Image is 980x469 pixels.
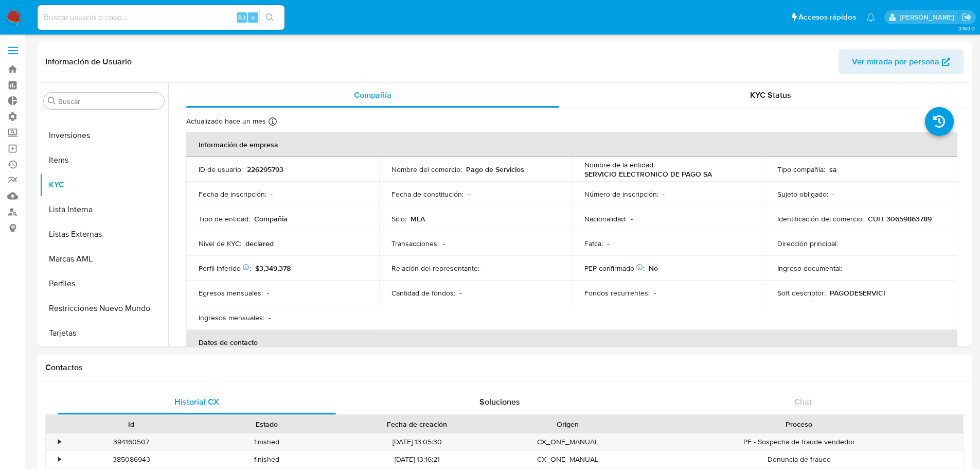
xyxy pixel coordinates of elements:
[40,271,168,296] button: Perfiles
[40,296,168,321] button: Restricciones Nuevo Mundo
[507,419,628,429] div: Origen
[777,239,838,248] p: Dirección principal :
[584,288,650,298] p: Fondos recurrentes :
[500,451,635,468] div: CX_ONE_MANUAL
[584,169,712,179] p: SERVICIO ELECTRONICO DE PAGO SA
[354,89,391,101] span: Compañía
[832,189,834,199] p: -
[391,214,406,223] p: Sitio :
[961,12,972,23] a: Salir
[40,222,168,247] button: Listas Externas
[40,321,168,345] button: Tarjetas
[631,214,633,223] p: -
[777,165,825,174] p: Tipo compañía :
[500,433,635,450] div: CX_ONE_MANUAL
[649,264,658,273] p: No
[186,116,266,126] p: Actualizado hace un mes
[777,264,842,273] p: Ingreso documental :
[584,214,627,223] p: Nacionalidad :
[186,330,957,355] th: Datos de contacto
[391,264,479,273] p: Relación del representante :
[866,13,875,22] a: Notificaciones
[40,172,168,197] button: KYC
[186,132,957,157] th: Información de empresa
[635,433,963,450] div: PF - Sospecha de fraude vendedor
[852,49,939,74] span: Ver mirada por persona
[71,419,192,429] div: Id
[798,12,856,23] span: Accesos rápidos
[199,288,263,298] p: Egresos mensuales :
[334,451,500,468] div: [DATE] 13:16:21
[411,214,425,223] p: MLA
[199,189,266,199] p: Fecha de inscripción :
[199,214,250,223] p: Tipo de entidad :
[38,11,284,24] input: Buscar usuario o caso...
[750,89,791,101] span: KYC Status
[199,165,243,174] p: ID de usuario :
[174,396,219,408] span: Historial CX
[40,197,168,222] button: Lista Interna
[479,396,520,408] span: Soluciones
[259,10,280,25] button: search-icon
[199,264,251,273] p: Perfil Inferido :
[45,362,964,373] h1: Contactos
[468,189,470,199] p: -
[635,451,963,468] div: Denuncia de fraude
[868,214,932,223] p: CUIT 30659863789
[238,12,246,22] span: Alt
[466,165,524,174] p: Pago de Servicios
[777,288,826,298] p: Soft descriptor :
[247,165,283,174] p: 226295793
[846,264,848,273] p: -
[199,239,241,248] p: Nivel de KYC :
[391,189,464,199] p: Fecha de constitución :
[663,189,665,199] p: -
[199,433,334,450] div: finished
[342,419,493,429] div: Fecha de creación
[269,313,271,322] p: -
[64,433,199,450] div: 394160507
[254,214,288,223] p: Compañia
[40,123,168,148] button: Inversiones
[199,451,334,468] div: finished
[777,214,864,223] p: Identificación del comercio :
[271,189,273,199] p: -
[794,396,812,408] span: Chat
[584,239,603,248] p: Fatca :
[40,148,168,172] button: Items
[58,455,61,464] div: •
[58,97,160,106] input: Buscar
[334,433,500,450] div: [DATE] 13:05:30
[584,189,658,199] p: Número de inscripción :
[267,288,269,298] p: -
[459,288,461,298] p: -
[830,288,885,298] p: PAGODESERVICI
[391,165,462,174] p: Nombre del comercio :
[58,437,61,447] div: •
[252,12,255,22] span: s
[199,313,264,322] p: Ingresos mensuales :
[206,419,327,429] div: Estado
[245,239,274,248] p: declared
[607,239,609,248] p: -
[45,57,132,67] h1: Información de Usuario
[584,160,655,169] p: Nombre de la entidad :
[643,419,956,429] div: Proceso
[255,263,291,273] span: $3,349,378
[584,264,645,273] p: PEP confirmado :
[829,165,837,174] p: sa
[391,288,455,298] p: Cantidad de fondos :
[777,189,828,199] p: Sujeto obligado :
[654,288,656,298] p: -
[839,49,964,74] button: Ver mirada por persona
[900,12,958,22] p: stephanie.sraciazek@mercadolibre.com
[40,247,168,271] button: Marcas AML
[443,239,445,248] p: -
[48,97,56,105] button: Buscar
[64,451,199,468] div: 385086943
[484,264,486,273] p: -
[391,239,439,248] p: Transacciones :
